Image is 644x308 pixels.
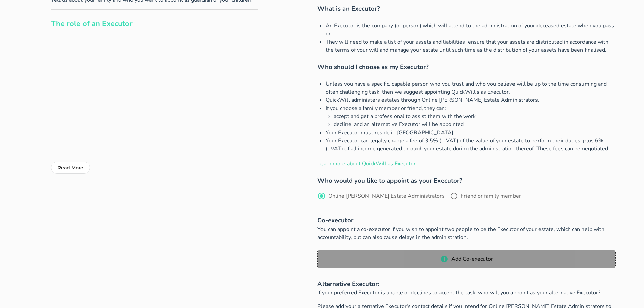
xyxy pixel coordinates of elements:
[317,4,616,14] h3: What is an Executor?
[334,120,616,128] li: decline, and an alternative Executor will be appointed
[326,22,616,38] li: An Executor is the company (or person) which will attend to the administration of your deceased e...
[317,160,416,167] a: Learn more about QuickWill as Executor
[328,193,445,199] label: Online [PERSON_NAME] Estate Administrators
[317,225,616,241] p: You can appoint a co-executor if you wish to appoint two people to be the Executor of your estate...
[326,137,616,153] li: Your Executor can legally charge a fee of 3.5% (+ VAT) of the value of your estate to perform the...
[451,255,493,263] span: Add Co-executor
[317,176,616,185] h3: Who would you like to appoint as your Executor?
[317,250,616,268] button: Add Co-executor
[326,96,616,104] li: QuickWill administers estates through Online [PERSON_NAME] Estate Administrators.
[51,162,90,174] button: Read More
[317,216,616,225] h3: Co-executor
[326,80,616,96] li: Unless you have a specific, capable person who you trust and who you believe will be up to the ti...
[334,112,616,120] li: accept and get a professional to assist them with the work
[326,128,616,137] li: Your Executor must reside in [GEOGRAPHIC_DATA]
[317,289,616,297] p: If your preferred Executor is unable or declines to accept the task, who will you appoint as your...
[317,279,616,289] h3: Alternative Executor:
[317,62,616,72] h3: Who should I choose as my Executor?
[461,193,521,199] label: Friend or family member
[326,104,616,128] li: If you choose a family member or friend, they can:
[326,38,616,54] li: They will need to make a list of your assets and liabilities, ensure that your assets are distrib...
[51,20,258,28] h2: The role of an Executor
[57,164,84,172] p: Read More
